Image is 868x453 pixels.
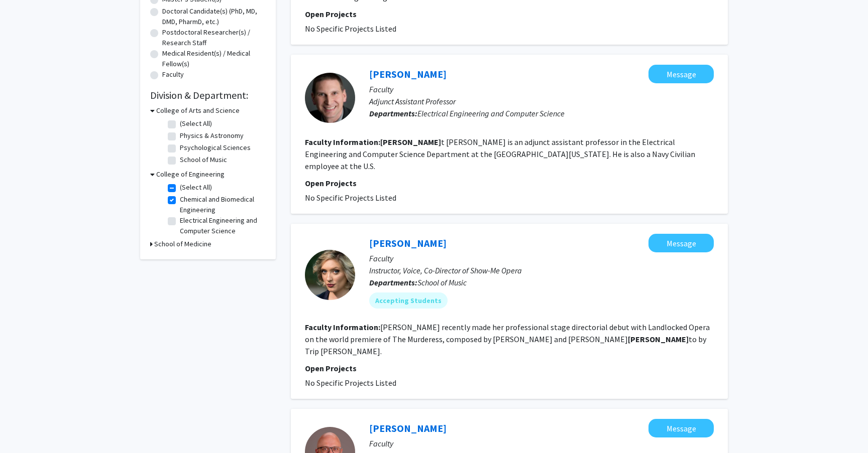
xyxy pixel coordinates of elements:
[150,89,266,101] h2: Division & Department:
[369,252,714,264] p: Faculty
[648,65,714,83] button: Message Brett Huhman
[648,419,714,437] button: Message Brett Chamberlain
[156,169,225,180] h3: College of Engineering
[305,24,396,34] span: No Specific Projects Listed
[180,142,251,153] label: Psychological Sciences
[305,322,380,332] b: Faculty Information:
[369,437,714,449] p: Faculty
[417,277,467,287] span: School of Music
[628,334,689,344] b: [PERSON_NAME]
[154,239,211,249] h3: School of Medicine
[305,378,396,388] span: No Specific Projects Listed
[305,137,380,147] b: Faculty Information:
[180,155,227,165] label: School of Music
[369,83,714,95] p: Faculty
[369,95,714,107] p: Adjunct Assistant Professor
[162,69,184,80] label: Faculty
[180,215,263,236] label: Electrical Engineering and Computer Science
[180,118,212,129] label: (Select All)
[305,362,714,374] p: Open Projects
[369,422,447,434] a: [PERSON_NAME]
[417,108,565,118] span: Electrical Engineering and Computer Science
[305,8,714,20] p: Open Projects
[369,237,447,249] a: [PERSON_NAME]
[162,6,266,27] label: Doctoral Candidate(s) (PhD, MD, DMD, PharmD, etc.)
[369,264,714,276] p: Instructor, Voice, Co-Director of Show-Me Opera
[8,408,43,445] iframe: Chat
[305,137,695,171] fg-read-more: t [PERSON_NAME] is an adjunct assistant professor in the Electrical Engineering and Computer Scie...
[156,105,240,116] h3: College of Arts and Science
[305,177,714,189] p: Open Projects
[305,322,710,356] fg-read-more: [PERSON_NAME] recently made her professional stage directorial debut with Landlocked Opera on the...
[162,48,266,69] label: Medical Resident(s) / Medical Fellow(s)
[369,292,448,309] mat-chip: Accepting Students
[180,130,244,141] label: Physics & Astronomy
[305,193,396,203] span: No Specific Projects Listed
[180,182,212,193] label: (Select All)
[369,108,417,118] b: Departments:
[369,277,417,287] b: Departments:
[648,234,714,252] button: Message Christina Ray
[369,68,447,80] a: [PERSON_NAME]
[162,27,266,48] label: Postdoctoral Researcher(s) / Research Staff
[180,194,263,215] label: Chemical and Biomedical Engineering
[380,137,441,147] b: [PERSON_NAME]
